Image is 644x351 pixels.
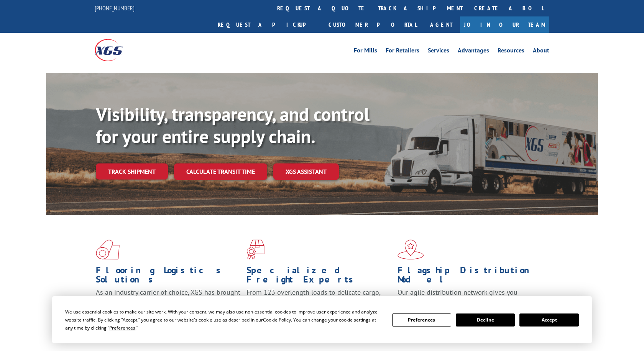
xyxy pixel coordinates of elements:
[456,313,515,327] button: Decline
[398,266,542,288] h1: Flagship Distribution Model
[498,47,524,56] a: Resources
[174,163,267,180] a: Calculate transit time
[95,4,135,12] a: [PHONE_NUMBER]
[533,47,549,56] a: About
[263,317,291,323] span: Cookie Policy
[65,308,383,332] div: We use essential cookies to make our site work. With your consent, we may also use non-essential ...
[398,288,539,306] span: Our agile distribution network gives you nationwide inventory management on demand.
[246,240,264,260] img: xgs-icon-focused-on-flooring-red
[246,266,391,288] h1: Specialized Freight Experts
[52,296,592,343] div: Cookie Consent Prompt
[386,47,419,56] a: For Retailers
[246,288,391,322] p: From 123 overlength loads to delicate cargo, our experienced staff knows the best way to move you...
[96,163,168,180] a: Track shipment
[212,16,323,33] a: Request a pickup
[273,163,339,180] a: XGS ASSISTANT
[96,266,241,288] h1: Flooring Logistics Solutions
[460,16,549,33] a: Join Our Team
[519,313,578,327] button: Accept
[354,47,377,56] a: For Mills
[96,288,240,315] span: As an industry carrier of choice, XGS has brought innovation and dedication to flooring logistics...
[323,16,422,33] a: Customer Portal
[458,47,489,56] a: Advantages
[428,47,449,56] a: Services
[422,16,460,33] a: Agent
[398,240,424,260] img: xgs-icon-flagship-distribution-model-red
[392,313,451,327] button: Preferences
[96,240,120,260] img: xgs-icon-total-supply-chain-intelligence-red
[96,102,370,148] b: Visibility, transparency, and control for your entire supply chain.
[109,325,135,331] span: Preferences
